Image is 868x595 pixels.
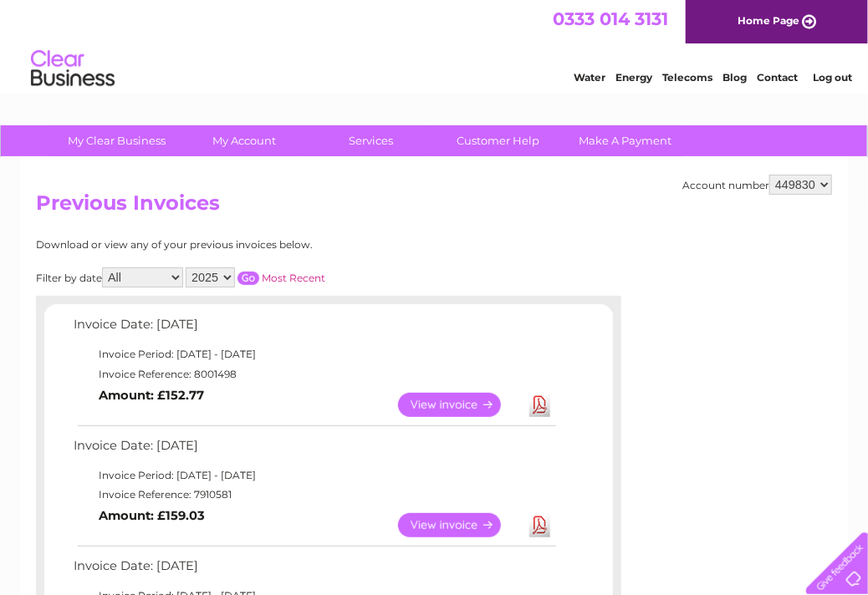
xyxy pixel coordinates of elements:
a: Water [574,71,605,84]
td: Invoice Reference: 7910581 [69,485,559,505]
a: Log out [813,71,852,84]
b: Amount: £152.77 [99,388,204,403]
a: Energy [615,71,652,84]
a: View [398,513,521,537]
td: Invoice Period: [DATE] - [DATE] [69,344,559,364]
a: Contact [757,71,798,84]
div: Clear Business is a trading name of Verastar Limited (registered in [GEOGRAPHIC_DATA] No. 3667643... [40,9,830,81]
b: Amount: £159.03 [99,508,205,523]
a: Make A Payment [557,125,695,156]
div: Download or view any of your previous invoices below. [36,239,475,251]
td: Invoice Reference: 8001498 [69,364,559,384]
a: Download [529,513,550,537]
td: Invoice Period: [DATE] - [DATE] [69,465,559,486]
a: My Clear Business [49,125,186,156]
a: Services [303,125,441,156]
td: Invoice Date: [DATE] [69,555,559,586]
img: logo.png [30,43,115,94]
a: Most Recent [262,272,325,284]
a: Download [529,393,550,417]
td: Invoice Date: [DATE] [69,435,559,465]
td: Invoice Date: [DATE] [69,313,559,344]
h2: Previous Invoices [36,191,832,223]
a: Telecoms [662,71,712,84]
a: 0333 014 3131 [553,8,668,29]
a: Blog [722,71,747,84]
a: Customer Help [430,125,568,156]
div: Filter by date [36,267,475,287]
div: Account number [682,175,832,195]
a: My Account [176,125,314,156]
a: View [398,393,521,417]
